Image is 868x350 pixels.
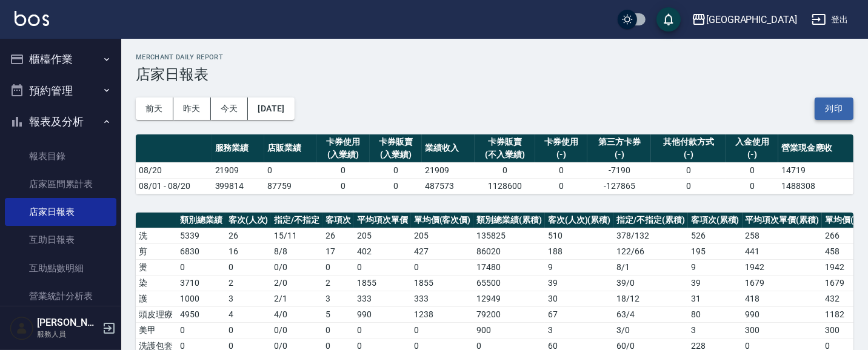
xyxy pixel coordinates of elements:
[473,228,545,243] td: 135825
[212,178,265,194] td: 399814
[613,291,688,306] td: 18 / 12
[651,178,726,194] td: 0
[322,213,354,228] th: 客項次
[136,97,173,120] button: 前天
[743,228,823,243] td: 258
[136,322,177,338] td: 美甲
[687,7,802,32] button: [GEOGRAPHIC_DATA]
[373,148,419,161] div: (入業績)
[654,136,723,148] div: 其他付款方式
[322,228,354,243] td: 26
[473,322,545,338] td: 900
[5,170,116,198] a: 店家區間累計表
[473,306,545,322] td: 79200
[613,259,688,275] td: 8 / 1
[545,243,614,259] td: 188
[475,162,535,178] td: 0
[225,243,272,259] td: 16
[370,162,422,178] td: 0
[587,178,651,194] td: -127865
[177,291,225,306] td: 1000
[726,162,779,178] td: 0
[322,259,354,275] td: 0
[651,162,726,178] td: 0
[136,306,177,322] td: 頭皮理療
[422,134,475,163] th: 業績收入
[545,259,614,275] td: 9
[473,259,545,275] td: 17480
[411,306,474,322] td: 1238
[322,291,354,306] td: 3
[5,198,116,226] a: 店家日報表
[778,162,853,178] td: 14719
[613,228,688,243] td: 378 / 132
[688,213,743,228] th: 客項次(累積)
[422,162,475,178] td: 21909
[225,275,272,291] td: 2
[136,162,212,178] td: 08/20
[370,178,422,194] td: 0
[354,291,411,306] td: 333
[411,275,474,291] td: 1855
[688,259,743,275] td: 9
[177,322,225,338] td: 0
[136,66,853,83] h3: 店家日報表
[654,148,723,161] div: (-)
[473,243,545,259] td: 86020
[320,148,367,161] div: (入業績)
[354,259,411,275] td: 0
[538,148,585,161] div: (-)
[743,243,823,259] td: 441
[613,322,688,338] td: 3 / 0
[411,322,474,338] td: 0
[545,213,614,228] th: 客次(人次)(累積)
[743,291,823,306] td: 418
[613,306,688,322] td: 63 / 4
[613,275,688,291] td: 39 / 0
[656,7,681,31] button: save
[271,213,322,228] th: 指定/不指定
[726,178,779,194] td: 0
[545,322,614,338] td: 3
[354,322,411,338] td: 0
[177,306,225,322] td: 4950
[225,291,272,306] td: 3
[538,136,585,148] div: 卡券使用
[5,106,116,137] button: 報表及分析
[5,142,116,170] a: 報表目錄
[136,228,177,243] td: 洗
[706,12,797,27] div: [GEOGRAPHIC_DATA]
[5,226,116,254] a: 互助日報表
[177,259,225,275] td: 0
[475,178,535,194] td: 1128600
[743,275,823,291] td: 1679
[177,275,225,291] td: 3710
[136,134,853,194] table: a dense table
[411,228,474,243] td: 205
[688,228,743,243] td: 526
[411,291,474,306] td: 333
[177,213,225,228] th: 類別總業績
[354,306,411,322] td: 990
[743,259,823,275] td: 1942
[271,322,322,338] td: 0 / 0
[354,228,411,243] td: 205
[743,306,823,322] td: 990
[37,329,99,340] p: 服務人員
[271,228,322,243] td: 15 / 11
[411,259,474,275] td: 0
[15,11,49,26] img: Logo
[264,178,317,194] td: 87759
[225,213,272,228] th: 客次(人次)
[212,134,265,163] th: 服務業績
[322,306,354,322] td: 5
[211,97,249,120] button: 今天
[248,97,294,120] button: [DATE]
[320,136,367,148] div: 卡券使用
[5,44,116,75] button: 櫃檯作業
[688,275,743,291] td: 39
[688,322,743,338] td: 3
[322,322,354,338] td: 0
[411,243,474,259] td: 427
[535,162,588,178] td: 0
